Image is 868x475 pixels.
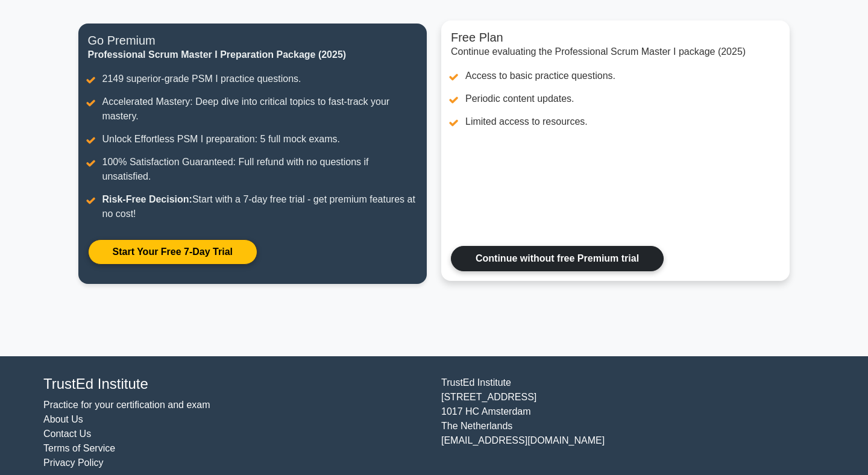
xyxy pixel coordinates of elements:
[43,458,104,468] a: Privacy Policy
[434,376,832,470] div: TrustEd Institute [STREET_ADDRESS] 1017 HC Amsterdam The Netherlands [EMAIL_ADDRESS][DOMAIN_NAME]
[451,246,664,271] a: Continue without free Premium trial
[43,414,83,424] a: About Us
[43,376,427,393] h4: TrustEd Institute
[43,400,210,410] a: Practice for your certification and exam
[43,429,91,439] a: Contact Us
[88,239,257,265] a: Start Your Free 7-Day Trial
[43,443,115,453] a: Terms of Service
